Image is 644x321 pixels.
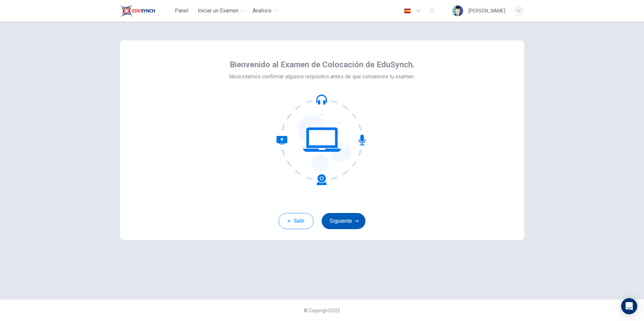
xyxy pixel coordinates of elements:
[322,213,365,229] button: Siguiente
[304,308,340,313] span: © Copyright 2025
[403,8,412,13] img: es
[621,298,637,314] div: Open Intercom Messenger
[175,7,188,15] span: Panel
[253,7,271,15] span: Análisis
[452,5,463,16] img: Profile picture
[279,213,314,229] button: Salir
[120,4,155,17] img: EduSynch logo
[195,5,247,17] button: Iniciar un Examen
[230,59,415,70] span: Bienvenido al Examen de Colocación de EduSynch.
[198,7,238,15] span: Iniciar un Examen
[171,5,192,17] button: Panel
[120,4,171,17] a: EduSynch logo
[469,7,505,15] div: [PERSON_NAME]
[250,5,280,17] button: Análisis
[229,73,415,81] span: Necesitamos confirmar algunos requisitos antes de que comiences tu examen.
